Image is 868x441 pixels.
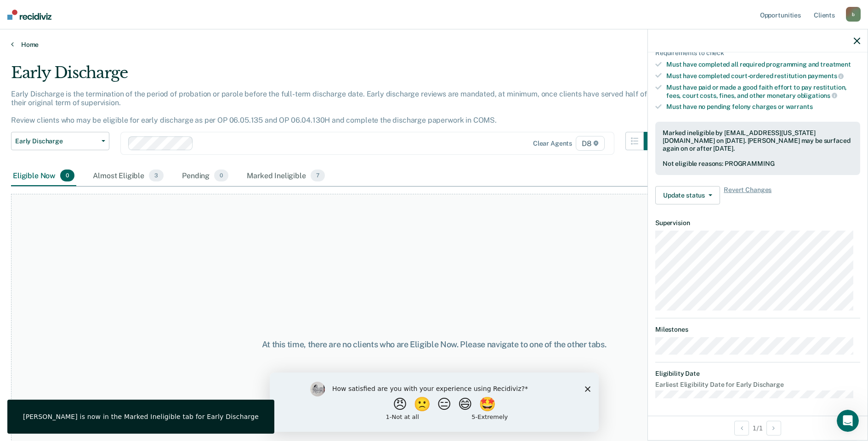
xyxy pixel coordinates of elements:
[666,103,860,111] div: Must have no pending felony charges or
[820,61,851,68] span: treatment
[766,421,781,435] button: Next Opportunity
[214,170,228,181] span: 0
[180,166,230,186] div: Pending
[655,326,860,334] dt: Milestones
[655,219,860,227] dt: Supervision
[7,10,51,20] img: Recidiviz
[797,92,837,99] span: obligations
[786,103,813,110] span: warrants
[846,7,861,22] div: b
[808,72,844,79] span: payments
[724,186,772,204] span: Revert Changes
[11,166,76,186] div: Eligible Now
[11,63,662,90] div: Early Discharge
[60,170,74,181] span: 0
[655,381,860,389] dt: Earliest Eligibility Date for Early Discharge
[666,61,860,68] div: Must have completed all required programming and
[15,137,98,145] span: Early Discharge
[663,160,853,168] div: Not eligible reasons: PROGRAMMING
[648,416,868,440] div: 1 / 1
[655,370,860,378] dt: Eligibility Date
[149,170,164,181] span: 3
[655,186,720,204] button: Update status
[576,136,605,151] span: D8
[533,140,572,147] div: Clear agents
[11,90,647,125] p: Early Discharge is the termination of the period of probation or parole before the full-term disc...
[223,339,646,350] div: At this time, there are no clients who are Eligible Now. Please navigate to one of the other tabs.
[663,129,853,152] div: Marked ineligible by [EMAIL_ADDRESS][US_STATE][DOMAIN_NAME] on [DATE]. [PERSON_NAME] may be surfa...
[11,40,857,49] a: Home
[23,413,259,421] div: [PERSON_NAME] is now in the Marked Ineligible tab for Early Discharge
[734,421,749,435] button: Previous Opportunity
[311,170,325,181] span: 7
[666,84,860,99] div: Must have paid or made a good faith effort to pay restitution, fees, court costs, fines, and othe...
[666,72,860,80] div: Must have completed court-ordered restitution
[270,373,599,432] iframe: Survey by Kim from Recidiviz
[837,410,859,432] iframe: Intercom live chat
[91,166,165,186] div: Almost Eligible
[245,166,327,186] div: Marked Ineligible
[655,49,860,57] div: Requirements to check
